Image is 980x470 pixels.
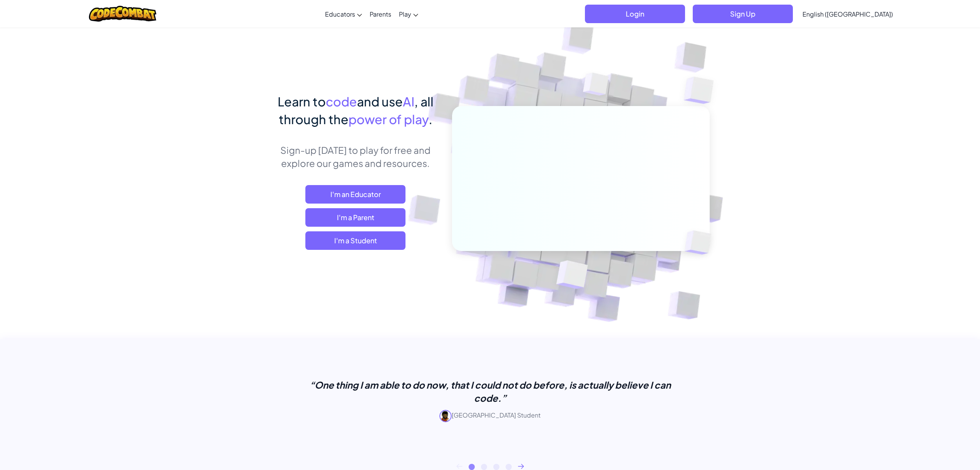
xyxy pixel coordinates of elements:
button: Login [585,5,685,23]
img: Overlap cubes [672,214,729,271]
img: Overlap cubes [668,58,735,123]
span: Play [399,10,411,18]
button: I'm a Student [305,231,405,250]
span: AI [403,94,414,109]
button: 2 [481,464,487,470]
span: code [326,94,357,109]
span: English ([GEOGRAPHIC_DATA]) [802,10,893,18]
button: 4 [506,464,512,470]
img: CodeCombat logo [89,6,156,22]
img: Overlap cubes [568,57,624,115]
a: Educators [321,3,366,24]
a: I'm an Educator [305,185,405,204]
button: 3 [493,464,499,470]
p: “One thing I am able to do now, that I could not do before, is actually believe I can code.” [298,378,683,404]
a: Play [395,3,422,24]
a: Parents [366,3,395,24]
a: I'm a Parent [305,208,405,227]
span: . [429,111,432,127]
span: Educators [325,10,355,18]
p: Sign-up [DATE] to play for free and explore our games and resources. [271,143,441,170]
span: and use [357,94,403,109]
p: [GEOGRAPHIC_DATA] Student [298,410,683,422]
a: English ([GEOGRAPHIC_DATA]) [799,3,897,24]
img: Overlap cubes [537,244,606,308]
img: avatar [439,410,452,422]
button: Sign Up [693,5,793,23]
span: Learn to [278,94,326,109]
button: 1 [469,464,475,470]
span: power of play [348,111,429,127]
